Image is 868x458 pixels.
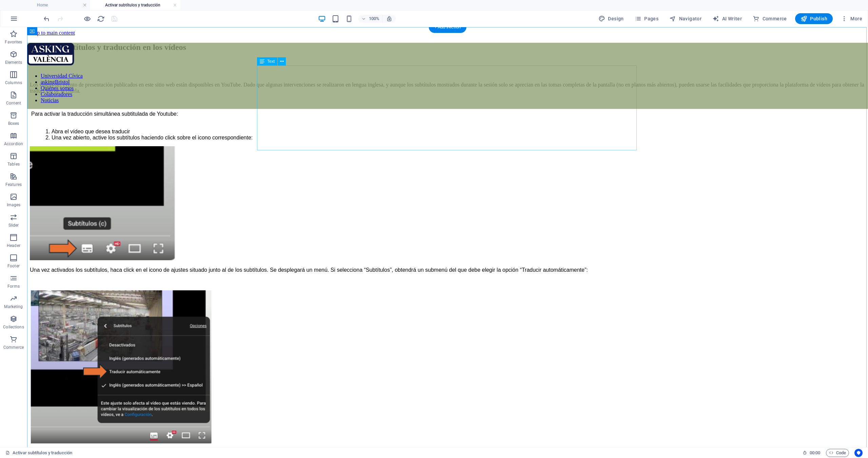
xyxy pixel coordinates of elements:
button: Design [596,13,627,24]
span: Commerce [753,15,787,22]
i: On resize automatically adjust zoom level to fit chosen device. [386,16,392,22]
a: Click to cancel selection. Double-click to open Pages [5,449,72,457]
p: Collections [3,324,24,330]
h6: Session time [803,449,821,457]
p: Forms [7,284,20,289]
p: Boxes [8,121,19,126]
h4: Activar subtítulos y traducción [90,1,180,9]
p: Accordion [4,141,23,147]
button: 100% [358,15,382,23]
span: Pages [635,15,658,22]
p: Elements [5,60,22,65]
p: Features [5,182,22,187]
span: More [841,15,862,22]
p: Slider [8,223,19,228]
button: Code [826,449,849,457]
h6: 100% [369,15,379,23]
button: Navigator [667,13,704,24]
a: Skip to main content [3,3,48,8]
p: Tables [7,161,20,167]
button: Usercentrics [854,449,863,457]
i: Undo: Change text (Ctrl+Z) [43,15,51,23]
div: + Add section [429,21,467,33]
span: Design [598,15,624,22]
span: Navigator [669,15,702,22]
span: Publish [801,15,827,22]
span: Code [829,449,846,457]
p: Columns [5,80,22,85]
span: Text [267,59,275,63]
i: Reload page [97,15,105,23]
button: Click here to leave preview mode and continue editing [83,15,91,23]
span: : [814,450,815,455]
button: More [838,13,865,24]
p: Marketing [4,304,23,309]
p: Favorites [5,39,22,45]
p: Footer [7,263,20,269]
div: Design (Ctrl+Alt+Y) [596,13,627,24]
p: Content [6,100,21,106]
button: Publish [795,13,833,24]
button: Pages [632,13,661,24]
button: undo [42,15,51,23]
button: reload [97,15,105,23]
p: Header [7,243,20,248]
button: Commerce [750,13,790,24]
span: AI Writer [712,15,742,22]
p: Images [7,202,21,208]
p: Commerce [3,345,24,350]
span: 00 00 [810,449,820,457]
button: AI Writer [710,13,745,24]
